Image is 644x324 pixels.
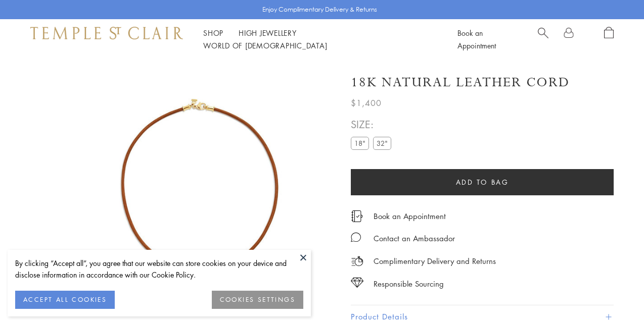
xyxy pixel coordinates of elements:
[203,27,435,52] nav: Main navigation
[373,137,391,149] label: 32"
[457,28,496,50] a: Book an Appointment
[15,257,303,281] div: By clicking “Accept all”, you agree that our website can store cookies on your device and disclos...
[374,210,446,222] a: Book an Appointment
[30,27,183,39] img: Temple St. Clair
[262,5,377,15] p: Enjoy Complimentary Delivery & Returns
[374,278,444,290] div: Responsible Sourcing
[374,232,455,245] div: Contact an Ambassador
[239,28,297,38] a: High JewelleryHigh Jewellery
[604,27,614,52] a: Open Shopping Bag
[203,40,327,50] a: World of [DEMOGRAPHIC_DATA]World of [DEMOGRAPHIC_DATA]
[351,278,363,288] img: icon_sourcing.svg
[203,28,223,38] a: ShopShop
[456,177,509,188] span: Add to bag
[374,255,496,267] p: Complimentary Delivery and Returns
[351,137,369,149] label: 18"
[351,116,395,133] span: SIZE:
[212,291,303,309] button: COOKIES SETTINGS
[351,255,363,267] img: icon_delivery.svg
[351,169,614,195] button: Add to bag
[538,27,548,52] a: Search
[351,96,382,110] span: $1,400
[15,291,115,309] button: ACCEPT ALL COOKIES
[351,232,361,242] img: MessageIcon-01_2.svg
[351,210,363,222] img: icon_appointment.svg
[351,74,570,91] h1: 18K Natural Leather Cord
